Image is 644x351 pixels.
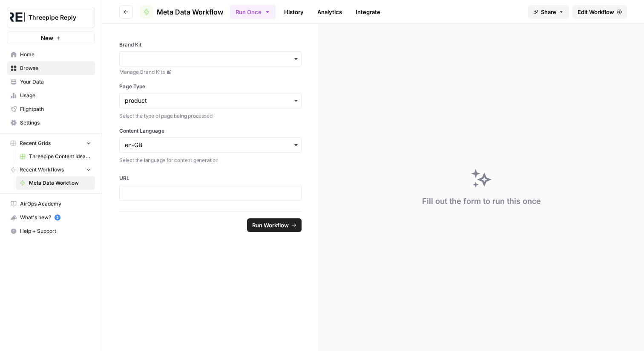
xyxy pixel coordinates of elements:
div: What's new? [7,211,95,224]
span: AirOps Academy [20,200,91,208]
a: Usage [7,89,95,102]
button: New [7,32,95,44]
a: Threepipe Content Ideation Grid [16,150,95,163]
label: Content Language [119,127,302,135]
label: URL [119,174,302,182]
button: Help + Support [7,224,95,238]
label: Brand Kit [119,41,302,49]
p: Select the language for content generation [119,156,302,165]
a: Meta Data Workflow [140,5,223,19]
a: Integrate [351,5,385,19]
button: What's new? 5 [7,211,95,224]
span: Usage [20,92,91,99]
span: Help + Support [20,227,91,235]
a: Settings [7,116,95,130]
a: Edit Workflow [572,5,627,19]
input: product [125,96,296,105]
a: AirOps Academy [7,197,95,211]
button: Share [528,5,569,19]
span: Threepipe Content Ideation Grid [29,153,91,160]
span: New [41,34,53,42]
span: Browse [20,64,91,72]
a: Flightpath [7,102,95,116]
text: 5 [56,215,58,220]
label: Page Type [119,83,302,90]
span: Meta Data Workflow [157,7,223,17]
a: Your Data [7,75,95,89]
button: Recent Workflows [7,163,95,176]
span: Settings [20,119,91,127]
a: Meta Data Workflow [16,176,95,190]
span: Flightpath [20,105,91,113]
a: 5 [55,215,60,220]
a: Manage Brand Kits [119,68,302,76]
img: Threepipe Reply Logo [10,10,25,25]
a: Home [7,48,95,61]
span: Recent Grids [20,139,51,147]
span: Run Workflow [252,221,289,229]
a: Browse [7,61,95,75]
p: Select the type of page being processed [119,112,302,120]
span: Meta Data Workflow [29,179,91,187]
button: Run Once [230,5,276,19]
button: Recent Grids [7,137,95,150]
span: Home [20,51,91,58]
span: Share [541,8,556,16]
span: Edit Workflow [578,8,614,16]
span: Recent Workflows [20,166,64,174]
a: History [279,5,309,19]
a: Analytics [312,5,347,19]
button: Run Workflow [247,218,302,232]
span: Your Data [20,78,91,86]
input: en-GB [125,141,296,149]
button: Workspace: Threepipe Reply [7,7,95,28]
div: Fill out the form to run this once [422,195,541,207]
span: Threepipe Reply [29,13,80,22]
